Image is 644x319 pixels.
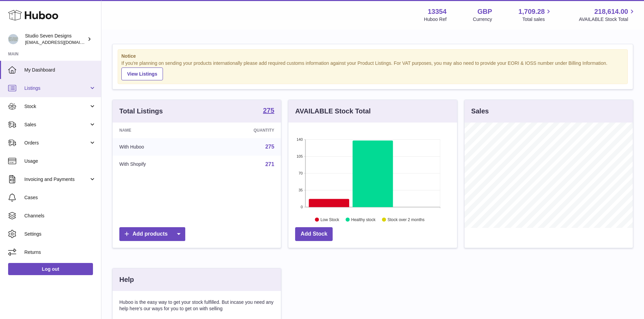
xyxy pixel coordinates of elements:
[24,85,89,91] span: Listings
[579,7,636,23] a: 218,614.00 AVAILABLE Stock Total
[119,107,163,116] h3: Total Listings
[25,33,86,46] div: Studio Seven Designs
[24,122,89,128] span: Sales
[265,144,275,150] a: 275
[24,231,96,237] span: Settings
[119,227,185,241] a: Add products
[24,194,96,201] span: Cases
[121,53,624,59] strong: Notice
[594,7,628,16] span: 218,614.00
[24,103,89,110] span: Stock
[265,161,275,167] a: 271
[119,275,134,284] h3: Help
[519,7,553,23] a: 1,709.28 Total sales
[24,67,96,73] span: My Dashboard
[113,123,204,138] th: Name
[296,154,303,158] text: 105
[119,299,274,312] p: Huboo is the easy way to get your stock fulfilled. But incase you need any help here's our ways f...
[301,205,303,209] text: 0
[299,171,303,175] text: 70
[295,227,333,241] a: Add Stock
[113,138,204,156] td: With Huboo
[388,217,425,222] text: Stock over 2 months
[320,217,339,222] text: Low Stock
[299,188,303,192] text: 35
[24,140,89,146] span: Orders
[579,16,636,23] span: AVAILABLE Stock Total
[471,107,489,116] h3: Sales
[24,213,96,219] span: Channels
[8,34,18,44] img: contact.studiosevendesigns@gmail.com
[263,107,274,114] strong: 275
[25,39,99,45] span: [EMAIL_ADDRESS][DOMAIN_NAME]
[477,7,492,16] strong: GBP
[8,263,93,275] a: Log out
[204,123,281,138] th: Quantity
[24,249,96,256] span: Returns
[263,107,274,115] a: 275
[519,7,545,16] span: 1,709.28
[295,107,371,116] h3: AVAILABLE Stock Total
[121,68,163,80] a: View Listings
[113,156,204,173] td: With Shopify
[24,158,96,164] span: Usage
[428,7,447,16] strong: 13354
[473,16,492,23] div: Currency
[24,176,89,183] span: Invoicing and Payments
[296,137,303,141] text: 140
[351,217,376,222] text: Healthy stock
[522,16,552,23] span: Total sales
[121,60,624,80] div: If you're planning on sending your products internationally please add required customs informati...
[424,16,447,23] div: Huboo Ref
